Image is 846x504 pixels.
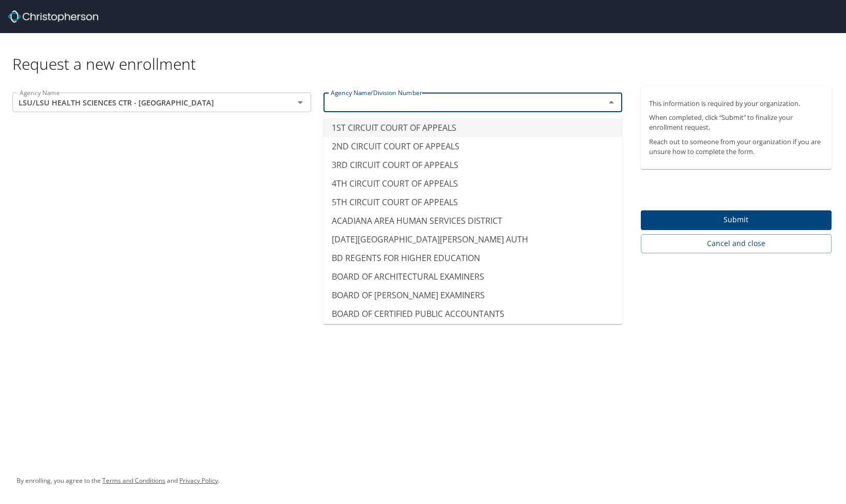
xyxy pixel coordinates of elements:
li: ACADIANA AREA HUMAN SERVICES DISTRICT [324,211,622,230]
a: Terms and Conditions [102,476,165,485]
div: By enrolling, you agree to the and . [17,468,220,494]
span: Cancel and close [649,237,823,250]
li: BOARD OF [PERSON_NAME] EXAMINERS [324,286,622,304]
li: 3RD CIRCUIT COURT OF APPEALS [324,156,622,174]
button: Open [293,95,307,110]
li: 4TH CIRCUIT COURT OF APPEALS [324,174,622,193]
li: BOARD OF CERTIFIED SHORTHAND REPORTRS [324,323,622,342]
li: [DATE][GEOGRAPHIC_DATA][PERSON_NAME] AUTH [324,230,622,249]
li: 5TH CIRCUIT COURT OF APPEALS [324,193,622,211]
img: cbt logo [8,10,98,23]
p: This information is required by your organization. [649,99,823,109]
span: Submit [649,213,823,226]
a: Privacy Policy [179,476,218,485]
p: Reach out to someone from your organization if you are unsure how to complete the form. [649,137,823,157]
div: Request a new enrollment [12,33,840,74]
p: When completed, click “Submit” to finalize your enrollment request. [649,113,823,132]
li: BD REGENTS FOR HIGHER EDUCATION [324,249,622,267]
button: Submit [641,210,832,231]
li: 2ND CIRCUIT COURT OF APPEALS [324,137,622,156]
button: Close [604,95,619,110]
li: BOARD OF CERTIFIED PUBLIC ACCOUNTANTS [324,304,622,323]
li: 1ST CIRCUIT COURT OF APPEALS [324,118,622,137]
button: Cancel and close [641,234,832,253]
li: BOARD OF ARCHITECTURAL EXAMINERS [324,267,622,286]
